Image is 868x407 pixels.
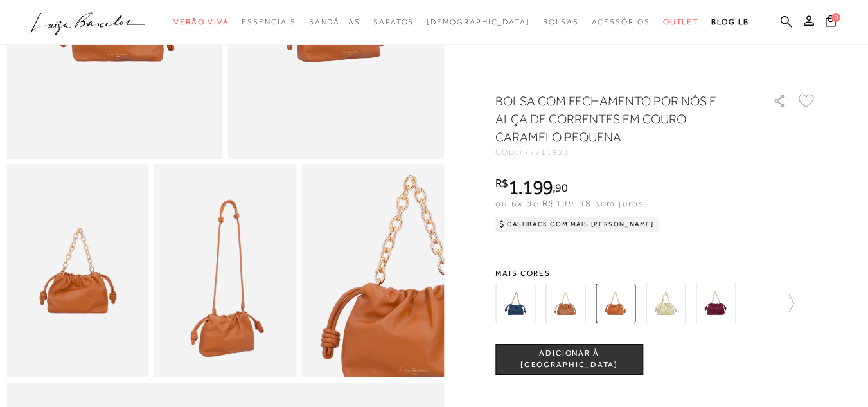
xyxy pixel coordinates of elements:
[555,181,567,194] span: 90
[173,17,229,26] span: Verão Viva
[6,164,149,378] img: image
[495,344,643,375] button: ADICIONAR À [GEOGRAPHIC_DATA]
[696,284,736,323] img: BOLSA COM FECHAMENTO POR NÓS E ALÇA DE CORRENTES EM COURO MARSALA PEQUENA
[495,92,736,146] h1: BOLSA COM FECHAMENTO POR NÓS E ALÇA DE CORRENTES EM COURO CARAMELO PEQUENA
[496,348,642,370] span: ADICIONAR À [GEOGRAPHIC_DATA]
[592,10,650,34] a: categoryNavScreenReaderText
[301,164,444,378] img: image
[663,10,699,34] a: categoryNavScreenReaderText
[309,10,360,34] a: categoryNavScreenReaderText
[242,17,296,26] span: Essenciais
[495,149,752,156] div: CÓD:
[427,17,530,26] span: [DEMOGRAPHIC_DATA]
[592,17,650,26] span: Acessórios
[553,182,567,194] i: ,
[242,10,296,34] a: categoryNavScreenReaderText
[309,17,360,26] span: Sandálias
[543,17,579,26] span: Bolsas
[373,17,414,26] span: Sapatos
[663,17,699,26] span: Outlet
[711,10,748,34] a: BLOG LB
[495,217,659,232] div: Cashback com Mais [PERSON_NAME]
[495,284,535,323] img: BOLSA COM FECHAMENTO POR NÓS E ALÇA DE CORRENTES EM COURO AZUL DENIM PEQUENA
[373,10,414,34] a: categoryNavScreenReaderText
[495,177,508,189] i: R$
[543,10,579,34] a: categoryNavScreenReaderText
[173,10,229,34] a: categoryNavScreenReaderText
[495,198,644,208] span: ou 6x de R$199,98 sem juros
[646,284,686,323] img: BOLSA COM FECHAMENTO POR NÓS E ALÇA DE CORRENTES EM COURO DOURADO PEQUENA
[545,284,585,323] img: BOLSA COM FECHAMENTO POR NÓS E ALÇA DE CORRENTES EM COURO CARAMELO PEQUENA
[495,269,817,277] span: Mais cores
[822,14,840,32] button: 0
[518,148,570,157] span: 777711923
[508,176,553,199] span: 1.199
[596,284,635,323] img: BOLSA COM FECHAMENTO POR NÓS E ALÇA DE CORRENTES EM COURO CARAMELO PEQUENA
[711,17,748,26] span: BLOG LB
[427,10,530,34] a: noSubCategoriesText
[831,13,840,22] span: 0
[154,164,297,378] img: image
